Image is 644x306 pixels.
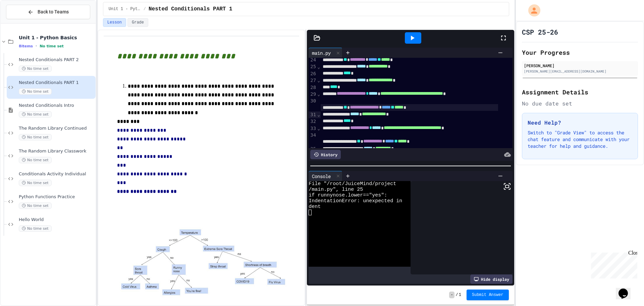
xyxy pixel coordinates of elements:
[616,279,637,299] iframe: chat widget
[309,63,317,70] div: 25
[309,91,317,98] div: 29
[19,180,52,186] span: No time set
[317,126,320,131] span: Fold line
[528,129,632,149] p: Switch to "Grade View" to access the chat feature and communicate with your teacher for help and ...
[310,150,341,159] div: History
[3,3,46,43] div: Chat with us now!Close
[524,69,636,74] div: [PERSON_NAME][EMAIL_ADDRESS][DOMAIN_NAME]
[144,6,146,12] span: /
[6,5,90,19] button: Back to Teams
[19,217,94,223] span: Hello World
[19,80,94,86] span: Nested Conditionals PART 1
[19,57,94,63] span: Nested Conditionals PART 2
[317,78,320,83] span: Fold line
[467,290,509,300] button: Submit Answer
[149,5,232,13] span: Nested Conditionals PART 1
[19,134,52,140] span: No time set
[19,88,52,95] span: No time set
[309,181,396,187] span: File "/root/JuiceMind/project
[309,77,317,84] div: 27
[449,292,454,298] span: -
[317,112,320,117] span: Fold line
[309,48,342,58] div: main.py
[309,146,317,152] div: 35
[19,35,94,41] span: Unit 1 - Python Basics
[19,203,52,209] span: No time set
[317,146,320,151] span: Fold line
[309,204,321,210] span: dent
[588,250,637,278] iframe: chat widget
[40,44,64,48] span: No time set
[309,132,317,146] div: 34
[309,84,317,91] div: 28
[19,194,94,200] span: Python Functions Practice
[521,3,542,18] div: My Account
[472,292,503,298] span: Submit Answer
[19,111,52,118] span: No time set
[19,126,94,131] span: The Random Library Continued
[19,157,52,163] span: No time set
[19,103,94,108] span: Nested Conditionals Intro
[522,99,638,107] div: No due date set
[522,48,638,57] h2: Your Progress
[309,98,317,112] div: 30
[470,274,513,284] div: Hide display
[528,119,632,127] h3: Need Help?
[19,65,52,72] span: No time set
[309,173,334,180] div: Console
[309,112,317,118] div: 31
[109,6,141,12] span: Unit 1 - Python Basics
[309,192,387,198] span: if runnynose.lower=="yes":
[459,292,461,298] span: 1
[522,27,558,37] h1: CSP 25-26
[309,125,317,132] div: 33
[522,87,638,97] h2: Assignment Details
[317,91,320,97] span: Fold line
[309,187,363,192] span: /main.py", line 25
[524,62,636,69] div: [PERSON_NAME]
[38,8,69,15] span: Back to Teams
[19,44,33,48] span: 8 items
[19,225,52,232] span: No time set
[309,198,402,204] span: IndentationError: unexpected in
[103,18,126,27] button: Lesson
[309,71,317,77] div: 26
[19,171,94,177] span: Conditionals Activity Individual
[309,49,334,56] div: main.py
[19,148,94,154] span: The Random Library Classwork
[309,57,317,63] div: 24
[456,292,458,298] span: /
[317,64,320,70] span: Fold line
[36,43,37,49] span: •
[127,18,148,27] button: Grade
[309,118,317,125] div: 32
[309,171,342,181] div: Console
